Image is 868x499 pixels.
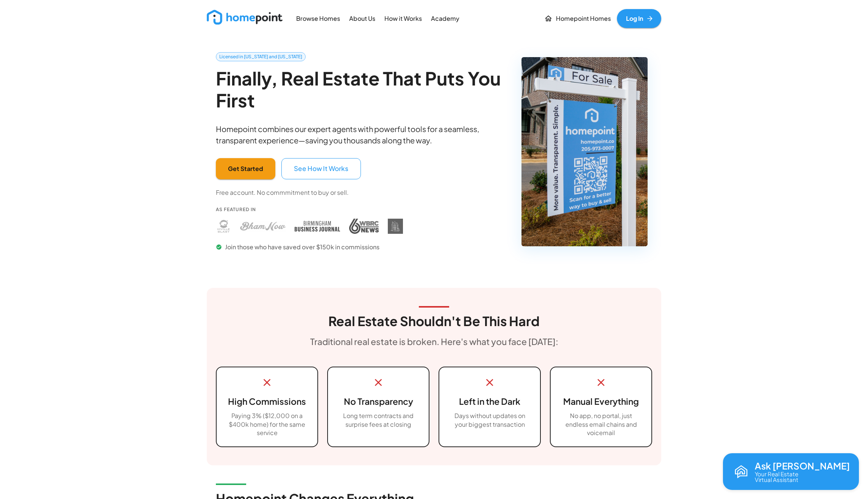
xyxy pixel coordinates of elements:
a: How it Works [381,10,425,27]
button: Get Started [216,158,275,179]
img: Reva [732,463,750,481]
h3: Real Estate Shouldn't Be This Hard [328,314,540,329]
h6: Manual Everything [560,395,642,409]
img: Bham Now press coverage - Homepoint featured in Bham Now [240,219,286,234]
img: Birmingham Business Journal press coverage - Homepoint featured in Birmingham Business Journal [295,219,340,234]
img: DIY Homebuyers Academy press coverage - Homepoint featured in DIY Homebuyers Academy [388,219,403,234]
h6: High Commissions [226,395,308,409]
img: new_logo_light.png [207,10,283,25]
p: Homepoint combines our expert agents with powerful tools for a seamless, transparent experience—s... [216,123,502,146]
a: About Us [346,10,378,27]
p: Browse Homes [296,14,340,23]
p: No app, no portal, just endless email chains and voicemail [560,412,642,438]
p: Join those who have saved over $150k in commissions [216,243,403,252]
button: See How It Works [281,158,361,179]
p: Your Real Estate Virtual Assistant [755,471,798,482]
p: Ask [PERSON_NAME] [755,461,850,471]
span: Licensed in [US_STATE] and [US_STATE] [216,53,305,60]
a: Homepoint Homes [541,9,614,28]
p: Free account. No commmitment to buy or sell. [216,188,349,197]
p: Long term contracts and surprise fees at closing [337,412,420,429]
p: Days without updates on your biggest transaction [448,412,531,429]
p: How it Works [384,14,422,23]
h2: Finally, Real Estate That Puts You First [216,67,502,111]
h6: Traditional real estate is broken. Here's what you face [DATE]: [310,335,558,349]
p: Paying 3% ($12,000 on a $400k home) for the same service [226,412,308,438]
p: About Us [349,14,375,23]
p: Academy [431,14,459,23]
img: Huntsville Blast press coverage - Homepoint featured in Huntsville Blast [216,219,231,234]
a: Academy [428,10,462,27]
h6: Left in the Dark [448,395,531,409]
a: Log In [617,9,661,28]
img: Homepoint real estate for sale sign - Licensed brokerage in Alabama and Tennessee [521,57,648,246]
p: As Featured In [216,206,403,213]
a: Browse Homes [293,10,343,27]
h6: No Transparency [337,395,420,409]
a: Licensed in [US_STATE] and [US_STATE] [216,52,306,61]
img: WBRC press coverage - Homepoint featured in WBRC [349,219,379,234]
button: Open chat with Reva [723,453,859,490]
p: Homepoint Homes [556,14,611,23]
